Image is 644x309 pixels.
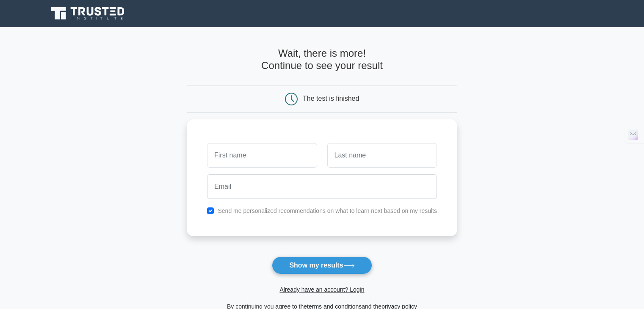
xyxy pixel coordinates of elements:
input: Email [207,174,437,199]
div: The test is finished [303,95,359,102]
input: First name [207,143,317,168]
h4: Wait, there is more! Continue to see your result [187,47,457,72]
input: Last name [327,143,437,168]
button: Show my results [272,257,372,274]
label: Send me personalized recommendations on what to learn next based on my results [218,207,437,214]
a: Already have an account? Login [279,286,364,293]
